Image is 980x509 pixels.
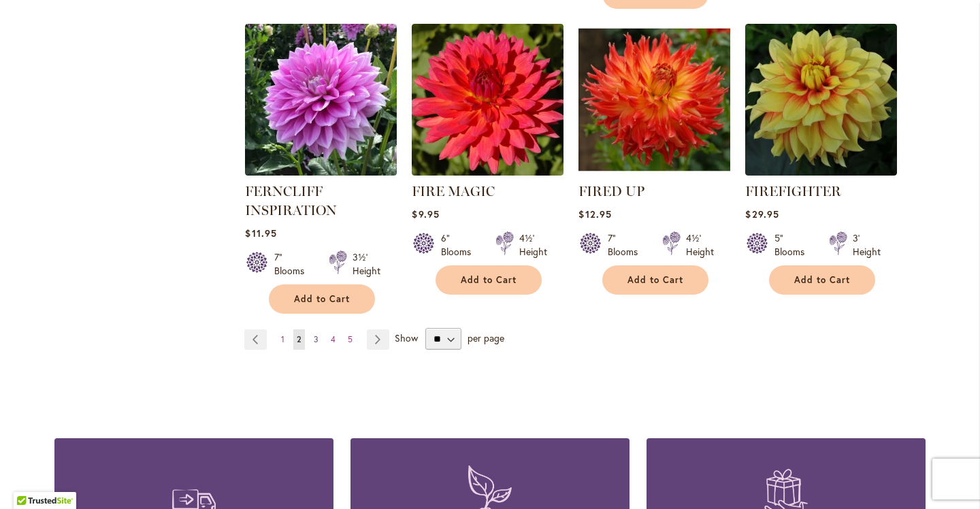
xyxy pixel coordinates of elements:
div: 7" Blooms [274,250,312,278]
span: Add to Cart [794,274,850,286]
button: Add to Cart [602,265,708,295]
span: 3 [314,334,318,344]
a: 5 [344,329,356,350]
button: Add to Cart [769,265,875,295]
div: 5" Blooms [774,231,813,259]
div: 4½' Height [686,231,714,259]
span: per page [468,331,504,344]
a: 3 [310,329,322,350]
div: 4½' Height [519,231,547,259]
a: FIREFIGHTER [745,183,841,199]
a: 1 [278,329,288,350]
span: 1 [281,334,284,344]
span: 5 [348,334,353,344]
div: 3' Height [853,231,881,259]
a: 4 [327,329,339,350]
iframe: Launch Accessibility Center [10,461,48,499]
span: Add to Cart [627,274,683,286]
img: FIREFIGHTER [745,24,897,176]
a: Ferncliff Inspiration [245,165,397,178]
button: Add to Cart [436,265,542,295]
a: FIRE MAGIC [412,183,495,199]
button: Add to Cart [269,284,375,314]
span: Show [395,331,418,344]
span: 2 [297,334,301,344]
div: 7" Blooms [608,231,646,259]
a: FIRE MAGIC [412,165,563,178]
img: Ferncliff Inspiration [245,24,397,176]
span: Add to Cart [294,293,350,305]
div: 3½' Height [353,250,380,278]
a: FERNCLIFF INSPIRATION [245,183,337,218]
span: Add to Cart [461,274,517,286]
img: FIRED UP [578,24,730,176]
div: 6" Blooms [441,231,479,259]
span: $11.95 [245,227,276,240]
span: $29.95 [745,208,779,220]
span: $9.95 [412,208,439,220]
span: 4 [331,334,336,344]
a: FIRED UP [578,165,730,178]
img: FIRE MAGIC [412,24,563,176]
span: $12.95 [578,208,611,220]
a: FIREFIGHTER [745,165,897,178]
a: FIRED UP [578,183,644,199]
